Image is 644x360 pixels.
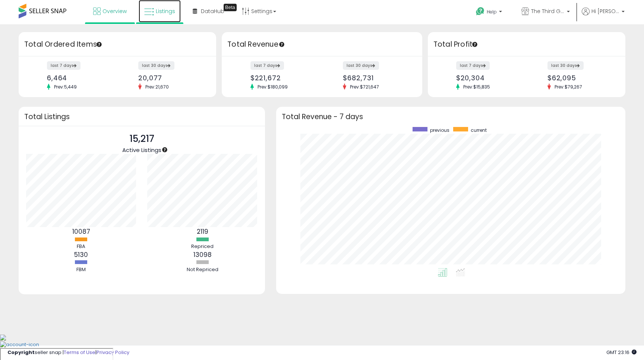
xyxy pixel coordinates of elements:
[102,7,127,15] span: Overview
[24,114,259,120] h3: Total Listings
[430,127,449,133] span: previous
[197,227,208,236] b: 2119
[547,74,612,82] div: $62,095
[96,41,102,48] div: Tooltip anchor
[343,61,379,70] label: last 30 days
[72,227,90,236] b: 10087
[582,7,625,24] a: Hi [PERSON_NAME]
[47,61,80,70] label: last 7 days
[180,243,225,250] div: Repriced
[471,41,478,48] div: Tooltip anchor
[433,39,620,50] h3: Total Profit
[227,39,417,50] h3: Total Revenue
[224,4,237,11] div: Tooltip anchor
[47,74,112,82] div: 6,464
[193,250,212,259] b: 13098
[476,7,485,16] i: Get Help
[142,84,173,90] span: Prev: 21,670
[471,127,487,133] span: current
[74,250,88,259] b: 5130
[201,7,224,15] span: DataHub
[254,84,291,90] span: Prev: $180,099
[138,61,174,70] label: last 30 days
[50,84,80,90] span: Prev: 5,449
[456,74,521,82] div: $20,304
[24,39,211,50] h3: Total Ordered Items
[343,74,409,82] div: $682,731
[250,61,284,70] label: last 7 days
[122,146,161,154] span: Active Listings
[278,41,285,48] div: Tooltip anchor
[122,132,161,146] p: 15,217
[161,146,168,153] div: Tooltip anchor
[531,7,565,15] span: The Third Generation
[547,61,584,70] label: last 30 days
[470,1,509,24] a: Help
[487,9,497,15] span: Help
[346,84,383,90] span: Prev: $721,647
[460,84,494,90] span: Prev: $15,835
[180,266,225,273] div: Not Repriced
[591,7,619,15] span: Hi [PERSON_NAME]
[59,243,104,250] div: FBA
[456,61,490,70] label: last 7 days
[156,7,175,15] span: Listings
[551,84,586,90] span: Prev: $79,267
[250,74,316,82] div: $221,672
[282,114,620,120] h3: Total Revenue - 7 days
[138,74,203,82] div: 20,077
[59,266,104,273] div: FBM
